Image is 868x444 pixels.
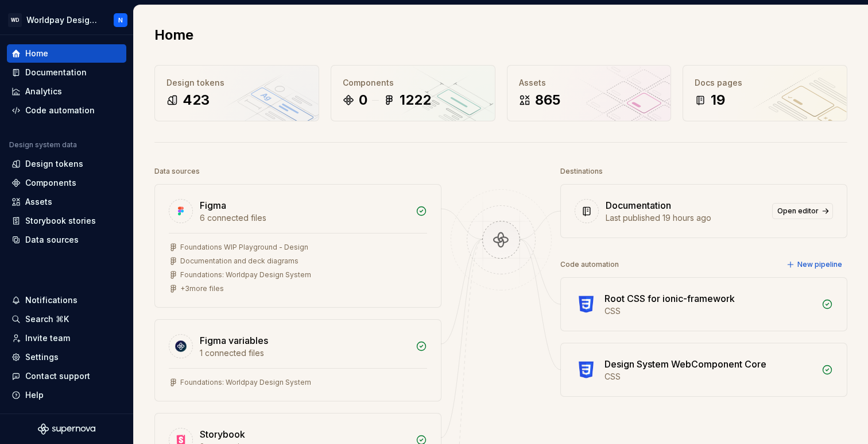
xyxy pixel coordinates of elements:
[180,284,224,293] div: + 3 more files
[154,184,441,308] a: Figma6 connected filesFoundations WIP Playground - DesignDocumentation and deck diagramsFoundatio...
[154,163,200,179] div: Data sources
[180,270,311,280] div: Foundations: Worldpay Design System
[7,291,126,309] button: Notifications
[180,243,308,252] div: Foundations WIP Playground - Design
[180,257,299,266] div: Documentation and deck diagrams
[154,26,193,44] h2: Home
[25,389,44,401] div: Help
[25,294,77,306] div: Notifications
[25,177,76,189] div: Components
[154,319,441,401] a: Figma variables1 connected filesFoundations: Worldpay Design System
[154,65,319,121] a: Design tokens423
[200,212,409,224] div: 6 connected files
[560,257,619,273] div: Code automation
[343,77,483,89] div: Components
[25,313,69,325] div: Search ⌘K
[26,14,100,26] div: Worldpay Design System
[118,16,123,25] div: N
[25,48,48,59] div: Home
[7,231,126,249] a: Data sources
[507,65,672,121] a: Assets865
[2,7,131,32] button: WDWorldpay Design SystemN
[200,347,409,359] div: 1 connected files
[7,367,126,385] button: Contact support
[25,86,62,97] div: Analytics
[7,63,126,82] a: Documentation
[166,77,307,89] div: Design tokens
[777,206,819,216] span: Open editor
[25,234,79,246] div: Data sources
[25,158,83,170] div: Design tokens
[606,212,765,224] div: Last published 19 hours ago
[400,91,431,109] div: 1222
[604,292,735,305] div: Root CSS for ionic-framework
[183,91,210,109] div: 423
[8,13,22,27] div: WD
[331,65,495,121] a: Components01222
[519,77,660,89] div: Assets
[25,196,52,208] div: Assets
[783,257,847,273] button: New pipeline
[7,155,126,173] a: Design tokens
[180,378,311,387] div: Foundations: Worldpay Design System
[25,370,90,382] div: Contact support
[606,198,671,212] div: Documentation
[25,332,70,344] div: Invite team
[7,101,126,120] a: Code automation
[200,427,245,441] div: Storybook
[560,163,603,179] div: Destinations
[7,174,126,192] a: Components
[38,423,95,435] svg: Supernova Logo
[535,91,560,109] div: 865
[604,357,766,371] div: Design System WebComponent Core
[7,329,126,347] a: Invite team
[604,305,815,317] div: CSS
[25,215,96,227] div: Storybook stories
[7,310,126,328] button: Search ⌘K
[797,260,842,269] span: New pipeline
[359,91,367,109] div: 0
[9,140,77,150] div: Design system data
[7,348,126,366] a: Settings
[7,212,126,230] a: Storybook stories
[7,44,126,63] a: Home
[25,67,87,78] div: Documentation
[200,198,226,212] div: Figma
[772,203,833,219] a: Open editor
[7,386,126,404] button: Help
[25,105,95,116] div: Code automation
[711,91,725,109] div: 19
[695,77,835,89] div: Docs pages
[683,65,847,121] a: Docs pages19
[604,371,815,382] div: CSS
[7,82,126,101] a: Analytics
[200,334,268,347] div: Figma variables
[25,351,59,363] div: Settings
[7,193,126,211] a: Assets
